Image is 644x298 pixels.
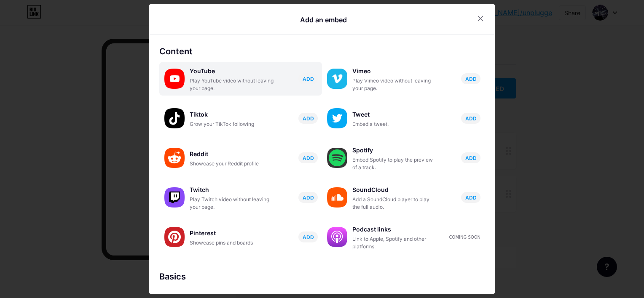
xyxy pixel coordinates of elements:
div: Basics [159,270,485,283]
button: ADD [461,152,480,163]
div: YouTube [190,65,274,77]
button: ADD [461,113,480,124]
img: reddit [164,148,185,168]
div: Play Vimeo video without leaving your page. [352,77,437,92]
div: Embed Spotify to play the preview of a track. [352,156,437,171]
div: Tiktok [190,109,274,120]
div: Vimeo [352,65,437,77]
img: soundcloud [327,187,347,208]
span: ADD [303,154,314,162]
img: youtube [164,69,185,89]
div: Showcase pins and boards [190,239,274,247]
span: ADD [303,194,314,201]
div: Tweet [352,109,437,120]
div: Embed a tweet. [352,120,437,128]
div: Reddit [190,148,274,160]
button: ADD [298,231,318,242]
div: Link to Apple, Spotify and other platforms. [352,235,437,250]
span: ADD [465,194,477,201]
span: ADD [465,115,477,122]
div: Podcast links [352,223,437,235]
img: podcastlinks [327,227,347,247]
div: Pinterest [190,227,274,239]
span: ADD [465,75,477,82]
span: ADD [303,115,314,122]
div: Showcase your Reddit profile [190,160,274,168]
div: Play YouTube video without leaving your page. [190,77,274,92]
div: Content [159,45,485,58]
div: Play Twitch video without leaving your page. [190,196,274,211]
img: vimeo [327,69,347,89]
div: Twitch [190,184,274,196]
div: Add a SoundCloud player to play the full audio. [352,196,437,211]
div: Spotify [352,144,437,156]
div: SoundCloud [352,184,437,196]
span: ADD [303,234,314,241]
button: ADD [298,113,318,124]
div: Grow your TikTok following [190,120,274,128]
button: ADD [298,192,318,203]
span: ADD [465,154,477,162]
button: ADD [298,73,318,84]
img: spotify [327,148,347,168]
img: pinterest [164,227,185,247]
img: tiktok [164,108,185,128]
img: twitch [164,187,185,208]
span: ADD [303,75,314,82]
img: twitter [327,108,347,128]
div: Add an embed [300,15,347,25]
button: ADD [461,73,480,84]
button: ADD [298,152,318,163]
button: ADD [461,192,480,203]
div: Coming soon [449,234,480,240]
